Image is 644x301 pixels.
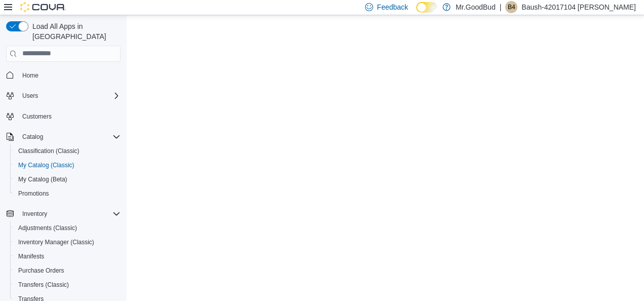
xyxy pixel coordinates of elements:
span: My Catalog (Classic) [18,161,74,169]
a: Customers [18,110,56,123]
span: Promotions [18,190,49,198]
span: Classification (Classic) [14,145,120,157]
span: My Catalog (Classic) [14,159,120,171]
button: Customers [2,109,125,124]
a: Classification (Classic) [14,145,84,157]
span: Home [18,69,120,82]
a: Transfers (Classic) [14,279,73,291]
a: Promotions [14,187,53,200]
a: My Catalog (Beta) [14,173,71,185]
button: Transfers (Classic) [10,278,125,292]
button: Manifests [10,249,125,264]
span: Purchase Orders [18,267,64,275]
button: My Catalog (Classic) [10,158,125,172]
span: Adjustments (Classic) [18,224,77,232]
button: Users [18,90,42,102]
span: Promotions [14,187,120,200]
span: Customers [22,112,52,121]
span: Inventory [22,210,47,218]
span: Users [22,92,38,100]
p: | [500,1,502,13]
button: Promotions [10,186,125,201]
a: Purchase Orders [14,265,68,277]
span: My Catalog (Beta) [18,175,67,183]
span: Inventory Manager (Classic) [14,236,120,248]
button: Adjustments (Classic) [10,221,125,235]
button: Catalog [18,131,47,143]
button: Home [2,68,125,83]
span: Users [18,90,120,102]
span: Manifests [14,250,120,262]
button: My Catalog (Beta) [10,172,125,186]
span: Transfers (Classic) [18,281,69,289]
p: Mr.GoodBud [456,1,496,13]
span: Home [22,71,38,80]
span: Classification (Classic) [18,147,79,155]
img: Cova [20,2,66,12]
button: Inventory [18,208,51,220]
span: Manifests [18,252,44,260]
button: Catalog [2,130,125,144]
span: Inventory Manager (Classic) [18,238,94,246]
a: Home [18,69,43,82]
button: Inventory [2,207,125,221]
span: Transfers (Classic) [14,279,120,291]
span: Purchase Orders [14,265,120,277]
span: B4 [508,1,515,13]
button: Purchase Orders [10,264,125,278]
span: Load All Apps in [GEOGRAPHIC_DATA] [28,21,120,42]
input: Dark Mode [416,2,437,13]
a: Adjustments (Classic) [14,222,81,234]
span: Catalog [22,133,43,141]
span: Catalog [18,131,120,143]
button: Inventory Manager (Classic) [10,235,125,249]
a: My Catalog (Classic) [14,159,78,171]
span: Adjustments (Classic) [14,222,120,234]
span: My Catalog (Beta) [14,173,120,185]
a: Manifests [14,250,48,262]
span: Inventory [18,208,120,220]
button: Classification (Classic) [10,144,125,158]
span: Customers [18,110,120,123]
div: Baush-42017104 Richardson [505,1,517,13]
span: Feedback [377,2,408,12]
button: Users [2,89,125,103]
a: Inventory Manager (Classic) [14,236,98,248]
p: Baush-42017104 [PERSON_NAME] [521,1,636,13]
